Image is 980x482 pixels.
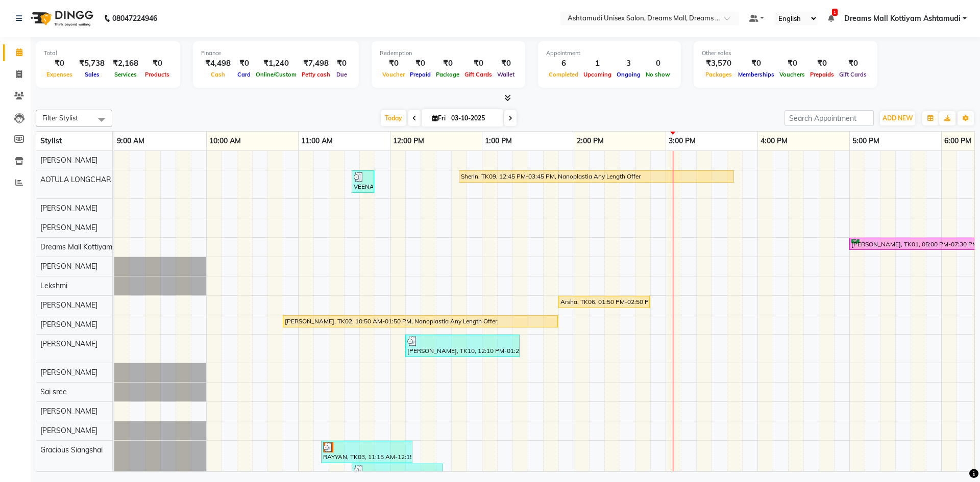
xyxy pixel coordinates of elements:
[777,71,807,78] span: Vouchers
[702,58,736,69] div: ₹3,570
[777,58,807,69] div: ₹0
[448,111,499,126] input: 2025-10-03
[495,58,517,69] div: ₹0
[460,172,733,181] div: Sherin, TK09, 12:45 PM-03:45 PM, Nanoplastia Any Length Offer
[26,4,96,33] img: logo
[40,156,97,165] span: [PERSON_NAME]
[235,58,253,69] div: ₹0
[850,134,882,148] a: 5:00 PM
[433,58,462,69] div: ₹0
[253,58,299,69] div: ₹1,240
[208,71,228,78] span: Cash
[114,134,147,148] a: 9:00 AM
[284,317,557,326] div: [PERSON_NAME], TK02, 10:50 AM-01:50 PM, Nanoplastia Any Length Offer
[112,71,139,78] span: Services
[40,368,97,377] span: [PERSON_NAME]
[40,175,111,184] span: AOTULA LONGCHAR
[40,262,97,271] span: [PERSON_NAME]
[40,407,97,416] span: [PERSON_NAME]
[703,71,734,78] span: Packages
[40,339,97,348] span: [PERSON_NAME]
[828,14,834,23] a: 1
[390,134,427,148] a: 12:00 PM
[433,71,462,78] span: Package
[807,58,837,69] div: ₹0
[581,58,614,69] div: 1
[40,136,62,145] span: Stylist
[42,114,78,122] span: Filter Stylist
[40,242,150,251] span: Dreams Mall Kottiyam Ashtamudi
[40,223,97,232] span: [PERSON_NAME]
[40,281,67,290] span: Lekshmi
[462,58,495,69] div: ₹0
[299,58,333,69] div: ₹7,498
[758,134,790,148] a: 4:00 PM
[643,58,673,69] div: 0
[142,58,172,69] div: ₹0
[40,426,97,435] span: [PERSON_NAME]
[40,204,97,213] span: [PERSON_NAME]
[807,71,837,78] span: Prepaids
[883,114,913,122] span: ADD NEW
[785,110,874,126] input: Search Appointment
[112,4,157,33] b: 08047224946
[736,71,777,78] span: Memberships
[643,71,673,78] span: No show
[546,49,673,58] div: Appointment
[482,134,514,148] a: 1:00 PM
[844,13,961,24] span: Dreams Mall Kottiyam Ashtamudi
[736,58,777,69] div: ₹0
[40,320,97,329] span: [PERSON_NAME]
[407,58,433,69] div: ₹0
[44,49,172,58] div: Total
[702,49,869,58] div: Other sales
[942,134,974,148] a: 6:00 PM
[142,71,172,78] span: Products
[201,49,351,58] div: Finance
[614,71,643,78] span: Ongoing
[322,442,411,462] div: RAYYAN, TK03, 11:15 AM-12:15 PM, Anti-Dandruff Treatment With Spa
[333,58,351,69] div: ₹0
[559,297,649,307] div: Arsha, TK06, 01:50 PM-02:50 PM, Highlighting (Per Streaks)
[40,300,97,310] span: [PERSON_NAME]
[253,71,299,78] span: Online/Custom
[406,336,519,356] div: [PERSON_NAME], TK10, 12:10 PM-01:25 PM, Full Hand D Tan (₹700),Eyebrows Threading (₹50)
[299,71,333,78] span: Petty cash
[614,58,643,69] div: 3
[40,387,67,396] span: Sai sree
[380,71,407,78] span: Voucher
[837,71,869,78] span: Gift Cards
[832,9,838,16] span: 1
[82,71,102,78] span: Sales
[334,71,350,78] span: Due
[44,58,75,69] div: ₹0
[880,111,915,125] button: ADD NEW
[430,114,448,122] span: Fri
[40,445,103,454] span: Gracious Siangshai
[380,58,407,69] div: ₹0
[299,134,335,148] a: 11:00 AM
[495,71,517,78] span: Wallet
[380,49,517,58] div: Redemption
[581,71,614,78] span: Upcoming
[666,134,698,148] a: 3:00 PM
[207,134,243,148] a: 10:00 AM
[381,110,406,126] span: Today
[353,172,373,191] div: VEENA, TK05, 11:35 AM-11:50 AM, Eyebrows Threading (₹50)
[462,71,495,78] span: Gift Cards
[109,58,142,69] div: ₹2,168
[44,71,75,78] span: Expenses
[407,71,433,78] span: Prepaid
[546,58,581,69] div: 6
[235,71,253,78] span: Card
[75,58,109,69] div: ₹5,738
[546,71,581,78] span: Completed
[574,134,606,148] a: 2:00 PM
[201,58,235,69] div: ₹4,498
[837,58,869,69] div: ₹0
